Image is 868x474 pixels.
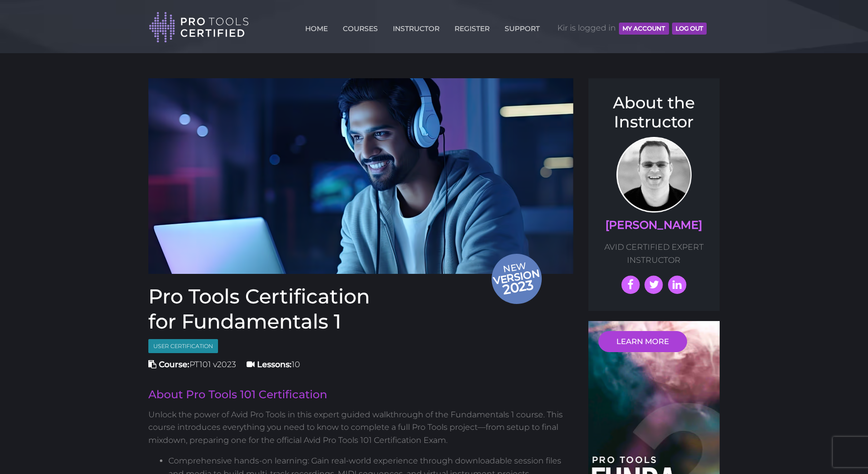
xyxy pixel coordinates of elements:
h2: About Pro Tools 101 Certification [148,389,573,400]
a: [PERSON_NAME] [605,218,702,232]
span: 10 [247,360,300,369]
span: User Certification [148,339,218,354]
span: version [491,270,541,283]
span: New [491,260,544,299]
a: Newversion 2023 [148,78,573,274]
span: PT101 v2023 [148,360,236,369]
p: Unlock the power of Avid Pro Tools in this expert guided walkthrough of the Fundamentals 1 course... [148,408,573,447]
a: HOME [303,19,330,35]
a: SUPPORT [502,19,542,35]
button: MY ACCOUNT [619,23,669,35]
h3: About the Instructor [598,93,710,132]
span: 2023 [492,275,544,299]
img: Pro Tools Certified Logo [149,11,249,44]
a: COURSES [340,19,380,35]
a: REGISTER [452,19,492,35]
button: Log Out [672,23,707,35]
a: INSTRUCTOR [390,19,442,35]
span: Kir is logged in [557,13,707,43]
img: Pro tools certified Fundamentals 1 Course cover [148,78,573,274]
h1: Pro Tools Certification for Fundamentals 1 [148,284,573,334]
img: AVID Expert Instructor, Professor Scott Beckett profile photo [616,137,692,213]
strong: Lessons: [257,360,292,369]
a: LEARN MORE [598,331,687,352]
p: AVID CERTIFIED EXPERT INSTRUCTOR [598,241,710,266]
strong: Course: [159,360,189,369]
